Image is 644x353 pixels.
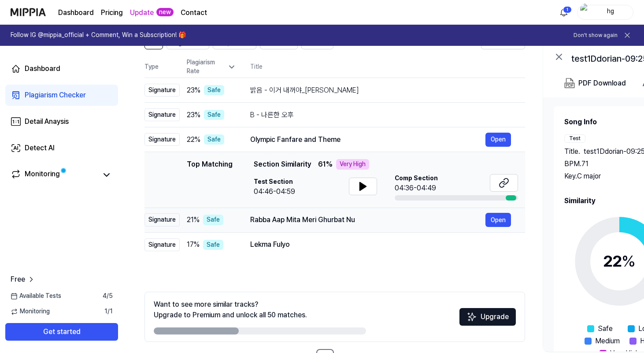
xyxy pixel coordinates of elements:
[144,84,180,97] div: Signature
[250,215,485,225] div: Rabba Aap Mita Meri Ghurbat Nu
[144,213,180,227] div: Signature
[574,32,618,39] button: Don't show again
[187,159,233,201] div: Top Matching
[11,169,97,181] a: Monitoring
[5,111,118,132] a: Detail Anaysis
[187,134,200,145] span: 22 %
[144,108,180,122] div: Signature
[5,85,118,106] a: Plagiarism Checker
[130,7,154,18] a: Update
[104,307,113,316] span: 1 / 1
[25,169,60,181] div: Monitoring
[250,239,511,250] div: Lekma Fulyo
[336,159,369,170] div: Very High
[563,74,628,92] button: PDF Download
[254,159,311,170] span: Section Similarity
[250,85,511,96] div: 밝음 - 이거 내꺼야_[PERSON_NAME]
[187,215,200,225] span: 21 %
[187,58,236,75] div: Plagiarism Rate
[254,186,295,197] div: 04:46-04:59
[187,239,200,250] span: 17 %
[203,240,223,250] div: Safe
[459,316,516,324] a: SparklesUpgrade
[603,249,636,273] div: 22
[144,238,180,252] div: Signature
[144,133,180,146] div: Signature
[5,58,118,79] a: Dashboard
[25,90,86,100] div: Plagiarism Checker
[250,110,511,120] div: B - 나른한 오후
[203,215,223,225] div: Safe
[563,6,572,13] div: 1
[156,8,174,17] div: new
[395,174,438,183] span: Comp Section
[204,85,224,96] div: Safe
[395,183,438,193] div: 04:36-04:49
[101,7,123,18] a: Pricing
[598,323,613,334] span: Safe
[593,7,628,17] div: hg
[11,31,186,40] h1: Follow IG @mippia_official + Comment, Win a Subscription! 🎁
[250,134,485,145] div: Olympic Fanfare and Theme
[11,307,50,316] span: Monitoring
[204,134,224,145] div: Safe
[318,159,333,170] span: 61 %
[459,308,516,326] button: Upgrade
[254,178,295,186] span: Test Section
[485,213,511,227] button: Open
[564,78,575,89] img: PDF Download
[181,7,207,18] a: Contact
[58,7,94,18] a: Dashboard
[154,299,307,320] div: Want to see more similar tracks? Upgrade to Premium and unlock all 50 matches.
[5,137,118,159] a: Detect AI
[25,143,55,153] div: Detect AI
[595,336,620,346] span: Medium
[187,85,200,96] span: 23 %
[250,56,525,78] th: Title
[5,323,118,341] button: Get started
[577,5,633,20] button: profilehg
[622,252,636,271] span: %
[564,134,585,143] div: Test
[103,292,113,301] span: 4 / 5
[144,56,180,78] th: Type
[25,116,69,127] div: Detail Anaysis
[25,63,60,74] div: Dashboard
[11,292,61,301] span: Available Tests
[559,7,569,18] img: 알림
[466,312,477,322] img: Sparkles
[11,274,36,285] a: Free
[564,146,580,157] span: Title .
[557,5,571,19] button: 알림1
[187,110,200,120] span: 23 %
[578,78,626,89] div: PDF Download
[580,4,591,21] img: profile
[11,274,25,285] span: Free
[485,133,511,147] button: Open
[204,110,224,120] div: Safe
